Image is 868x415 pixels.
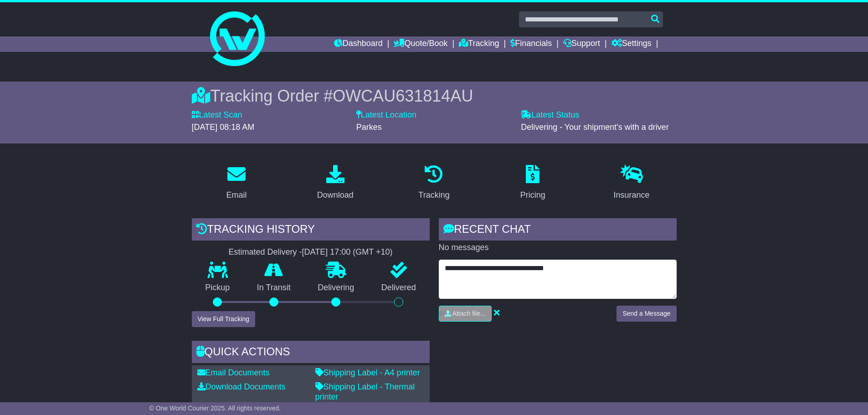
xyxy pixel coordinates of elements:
p: In Transit [243,283,304,293]
label: Latest Status [521,110,579,120]
a: Insurance [608,162,656,205]
div: Tracking Order # [192,86,677,106]
span: [DATE] 08:18 AM [192,123,255,132]
div: RECENT CHAT [439,218,677,243]
span: Parkes [356,123,382,132]
span: © One World Courier 2025. All rights reserved. [149,405,281,412]
div: Quick Actions [192,341,430,365]
button: View Full Tracking [192,311,255,327]
a: Financials [510,36,552,52]
div: Tracking [418,189,449,201]
a: Dashboard [334,36,383,52]
label: Latest Scan [192,110,242,120]
label: Latest Location [356,110,416,120]
p: Pickup [192,283,244,293]
a: Email Documents [197,368,270,377]
a: Tracking [412,162,455,205]
a: Tracking [459,36,499,52]
p: No messages [439,243,677,253]
div: Estimated Delivery - [192,247,430,257]
a: Download Documents [197,382,286,391]
a: Email [220,162,252,205]
a: Shipping Label - Thermal printer [315,382,415,401]
div: [DATE] 17:00 (GMT +10) [302,247,393,257]
a: Shipping Label - A4 printer [315,368,420,377]
div: Pricing [520,189,545,201]
button: Send a Message [616,306,676,322]
div: Tracking history [192,218,430,243]
div: Email [226,189,247,201]
a: Support [563,36,600,52]
a: Download [311,162,360,205]
div: Download [317,189,354,201]
p: Delivering [304,283,368,293]
a: Settings [611,36,652,52]
span: Delivering - Your shipment's with a driver [521,123,669,132]
a: Pricing [514,162,551,205]
span: OWCAU631814AU [333,87,473,105]
a: Quote/Book [394,36,447,52]
p: Delivered [368,283,430,293]
div: Insurance [614,189,650,201]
